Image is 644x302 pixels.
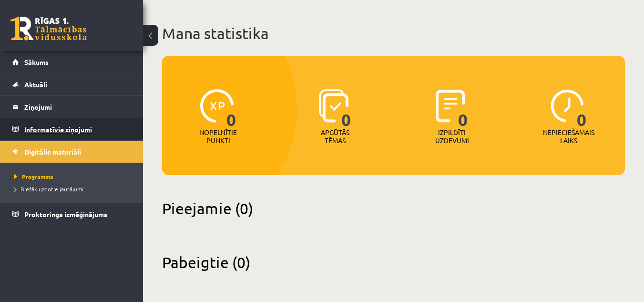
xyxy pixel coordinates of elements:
[14,185,83,193] span: Biežāk uzdotie jautājumi
[433,128,470,145] p: Izpildīti uzdevumi
[10,17,87,41] a: Rīgas 1. Tālmācības vidusskola
[24,96,131,118] legend: Ziņojumi
[24,58,49,66] span: Sākums
[14,185,133,193] a: Biežāk uzdotie jautājumi
[24,147,81,156] span: Digitālie materiāli
[162,199,625,218] h2: Pieejamie (0)
[317,128,354,145] p: Apgūtās tēmas
[577,89,587,128] span: 0
[226,89,236,128] span: 0
[162,253,625,271] h2: Pabeigtie (0)
[458,89,468,128] span: 0
[12,96,131,118] a: Ziņojumi
[12,51,131,73] a: Sākums
[162,24,625,43] h1: Mana statistika
[200,89,234,123] img: icon-xp-0682a9bc20223a9ccc6f5883a126b849a74cddfe5390d2b41b4391c66f2066e7.svg
[543,128,594,145] p: Nepieciešamais laiks
[24,118,131,140] legend: Informatīvie ziņojumi
[14,172,133,181] a: Programma
[24,80,47,89] span: Aktuāli
[12,203,131,225] a: Proktoringa izmēģinājums
[12,73,131,95] a: Aktuāli
[341,89,351,128] span: 0
[24,210,107,219] span: Proktoringa izmēģinājums
[199,128,237,145] p: Nopelnītie punkti
[14,173,53,180] span: Programma
[436,89,465,123] img: icon-completed-tasks-ad58ae20a441b2904462921112bc710f1caf180af7a3daa7317a5a94f2d26646.svg
[551,89,584,123] img: icon-clock-7be60019b62300814b6bd22b8e044499b485619524d84068768e800edab66f18.svg
[12,141,131,163] a: Digitālie materiāli
[319,89,349,123] img: icon-learned-topics-4a711ccc23c960034f471b6e78daf4a3bad4a20eaf4de84257b87e66633f6470.svg
[12,118,131,140] a: Informatīvie ziņojumi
